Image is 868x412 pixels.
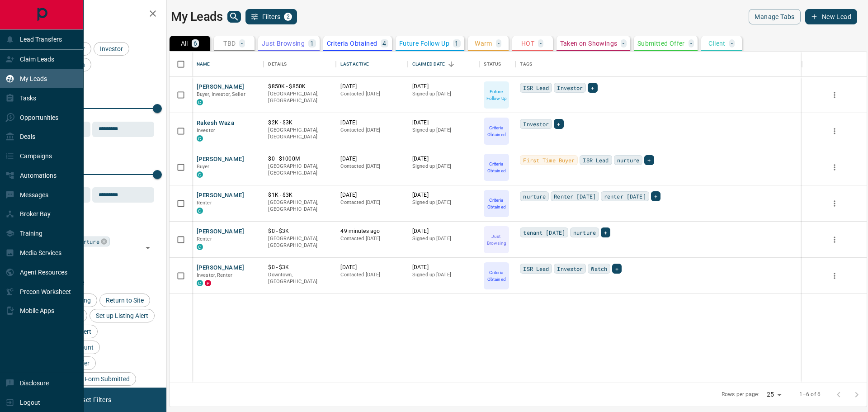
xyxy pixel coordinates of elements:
div: + [588,83,597,93]
p: $0 - $1000M [268,155,331,163]
p: Signed up [DATE] [412,235,475,242]
p: Contacted [DATE] [340,271,403,279]
div: + [612,264,622,274]
p: Future Follow Up [399,40,449,47]
span: + [604,228,607,237]
h1: My Leads [171,9,223,24]
div: condos.ca [197,99,203,105]
span: Investor, Renter [197,272,232,278]
div: 25 [763,388,785,401]
span: Buyer, Investor, Seller [197,91,245,97]
p: Signed up [DATE] [412,127,475,134]
div: condos.ca [197,244,203,250]
p: Signed up [DATE] [412,163,475,170]
p: 6 [193,40,197,47]
div: Last Active [340,52,368,77]
button: more [828,124,841,138]
span: ISR Lead [523,264,549,273]
p: Taken on Showings [560,40,618,47]
span: + [654,192,657,201]
p: 1–6 of 6 [799,391,821,398]
p: [DATE] [340,155,403,163]
p: [DATE] [340,264,403,271]
button: New Lead [805,9,857,24]
p: - [540,40,542,47]
div: Tags [520,52,532,77]
p: - [731,40,733,47]
p: Just Browsing [485,233,508,246]
span: Investor [557,83,583,92]
div: Set up Listing Alert [90,309,155,322]
span: renter [DATE] [604,192,646,201]
button: Reset Filters [69,392,117,407]
button: more [828,269,841,283]
button: [PERSON_NAME] [197,264,244,272]
button: Sort [445,58,458,71]
div: Status [484,52,501,77]
p: Warm [475,40,492,47]
p: Criteria Obtained [485,124,508,138]
div: + [651,191,660,201]
div: Details [264,52,336,77]
span: Return to Site [103,297,147,304]
p: $0 - $3K [268,264,331,271]
span: Buyer [197,164,210,170]
div: Claimed Date [408,52,479,77]
button: more [828,88,841,102]
p: [DATE] [412,155,475,163]
div: property.ca [205,280,211,286]
p: Client [708,40,725,47]
p: Signed up [DATE] [412,90,475,98]
p: Rows per page: [722,391,759,398]
p: Signed up [DATE] [412,199,475,206]
span: tenant [DATE] [523,228,565,237]
span: nurture [77,237,99,246]
div: nurture [74,237,110,246]
span: + [647,156,651,165]
button: Filters2 [245,9,297,24]
p: $0 - $3K [268,227,331,235]
p: - [690,40,692,47]
p: [DATE] [412,83,475,90]
p: - [623,40,624,47]
div: + [644,155,654,165]
p: Submitted Offer [637,40,685,47]
p: Contacted [DATE] [340,127,403,134]
div: Name [192,52,264,77]
p: Contacted [DATE] [340,235,403,242]
span: ISR Lead [583,156,609,165]
p: $1K - $3K [268,191,331,199]
p: Criteria Obtained [485,197,508,210]
p: [DATE] [412,119,475,127]
span: + [615,264,618,273]
p: - [498,40,500,47]
span: nurture [523,192,546,201]
p: Downtown, [GEOGRAPHIC_DATA] [268,271,331,285]
div: Return to Site [99,294,150,307]
p: - [241,40,243,47]
div: Last Active [336,52,407,77]
p: [GEOGRAPHIC_DATA], [GEOGRAPHIC_DATA] [268,199,331,213]
div: condos.ca [197,280,203,286]
div: + [601,227,610,237]
div: Claimed Date [412,52,445,77]
div: Investor [94,42,129,56]
div: Tags [515,52,802,77]
button: more [828,233,841,246]
span: Renter [197,200,212,206]
div: condos.ca [197,171,203,178]
button: [PERSON_NAME] [197,155,244,164]
span: Investor [197,128,215,133]
button: more [828,197,841,210]
p: TBD [223,40,236,47]
span: Renter [197,236,212,242]
p: Criteria Obtained [327,40,377,47]
button: Manage Tabs [749,9,800,24]
button: [PERSON_NAME] [197,83,244,91]
p: Just Browsing [262,40,305,47]
button: [PERSON_NAME] [197,191,244,200]
div: + [554,119,563,129]
div: Details [268,52,287,77]
div: Status [479,52,515,77]
span: nurture [573,228,596,237]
